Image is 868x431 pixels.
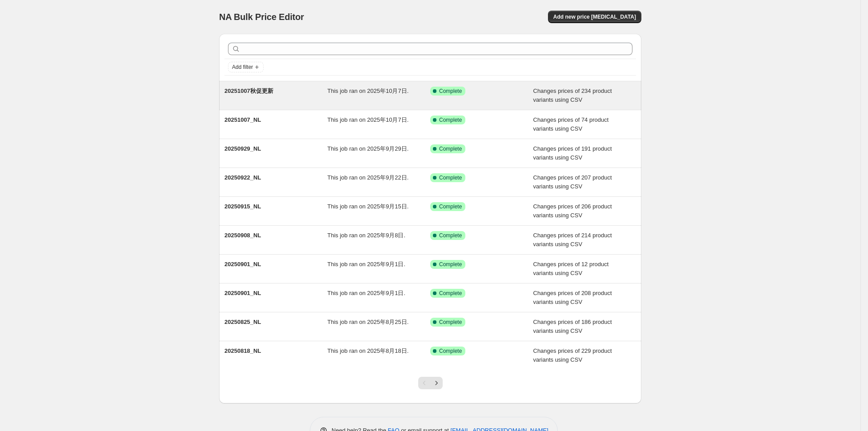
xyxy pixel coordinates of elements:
span: Changes prices of 74 product variants using CSV [533,116,609,132]
span: Complete [439,174,462,181]
span: Complete [439,290,462,297]
span: Complete [439,116,462,124]
span: Complete [439,88,462,95]
span: 20250922_NL [224,174,261,181]
span: Changes prices of 208 product variants using CSV [533,290,612,305]
span: Complete [439,347,462,355]
span: This job ran on 2025年9月8日. [328,232,406,239]
span: Complete [439,319,462,326]
button: Add new price [MEDICAL_DATA] [548,11,641,23]
span: 20251007秋促更新 [224,88,273,94]
span: 20250929_NL [224,145,261,152]
span: Changes prices of 234 product variants using CSV [533,88,612,103]
span: Complete [439,232,462,239]
span: Add new price [MEDICAL_DATA] [553,13,636,20]
span: This job ran on 2025年9月1日. [328,261,406,267]
span: Changes prices of 191 product variants using CSV [533,145,612,161]
span: Complete [439,261,462,268]
span: Complete [439,145,462,152]
span: Changes prices of 229 product variants using CSV [533,347,612,363]
span: This job ran on 2025年10月7日. [328,116,409,123]
span: Changes prices of 12 product variants using CSV [533,261,609,276]
span: 20250901_NL [224,290,261,296]
nav: Pagination [418,377,443,389]
button: Add filter [228,62,264,72]
span: This job ran on 2025年9月29日. [328,145,409,152]
span: Changes prices of 207 product variants using CSV [533,174,612,190]
span: 20251007_NL [224,116,261,123]
span: 20250901_NL [224,261,261,267]
span: This job ran on 2025年9月1日. [328,290,406,296]
span: NA Bulk Price Editor [219,12,304,22]
span: 20250818_NL [224,347,261,354]
span: This job ran on 2025年10月7日. [328,88,409,94]
span: 20250915_NL [224,203,261,210]
span: Changes prices of 214 product variants using CSV [533,232,612,247]
span: This job ran on 2025年8月25日. [328,319,409,325]
span: 20250908_NL [224,232,261,239]
span: This job ran on 2025年8月18日. [328,347,409,354]
span: Changes prices of 186 product variants using CSV [533,319,612,334]
span: Changes prices of 206 product variants using CSV [533,203,612,219]
span: Complete [439,203,462,210]
span: This job ran on 2025年9月15日. [328,203,409,210]
span: This job ran on 2025年9月22日. [328,174,409,181]
span: Add filter [232,64,253,71]
button: Next [430,377,443,389]
span: 20250825_NL [224,319,261,325]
